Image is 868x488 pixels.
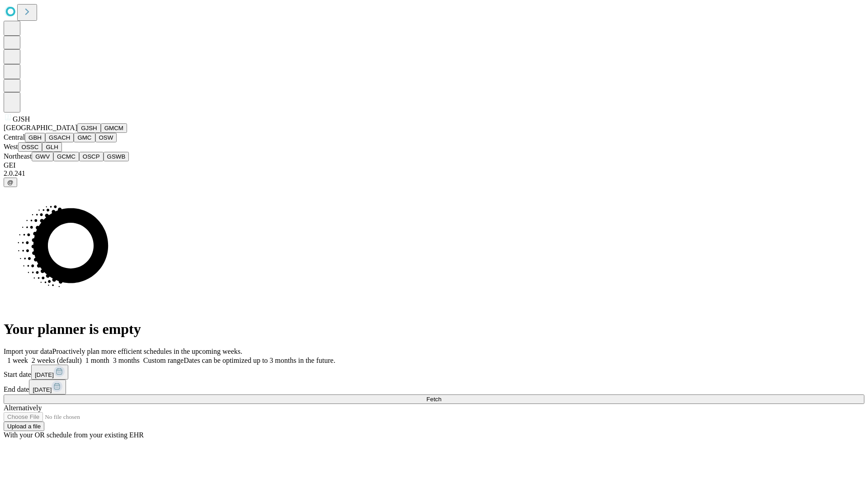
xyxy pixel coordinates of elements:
[101,123,127,133] button: GMCM
[53,152,79,161] button: GCMC
[4,178,17,187] button: @
[104,152,129,161] button: GSWB
[426,396,441,403] span: Fetch
[4,365,864,380] div: Start date
[32,357,82,364] span: 2 weeks (default)
[4,347,52,355] span: Import your data
[13,115,30,123] span: GJSH
[4,380,864,394] div: End date
[4,422,44,431] button: Upload a file
[4,152,32,160] span: Northeast
[4,133,25,141] span: Central
[77,123,101,133] button: GJSH
[113,357,140,364] span: 3 months
[45,133,74,142] button: GSACH
[4,394,864,404] button: Fetch
[4,169,864,178] div: 2.0.241
[74,133,95,142] button: GMC
[33,386,52,393] span: [DATE]
[7,179,14,186] span: @
[18,142,42,152] button: OSSC
[4,404,42,412] span: Alternatively
[31,365,68,380] button: [DATE]
[95,133,117,142] button: OSW
[79,152,104,161] button: OSCP
[4,161,864,169] div: GEI
[35,371,54,378] span: [DATE]
[85,357,109,364] span: 1 month
[29,380,66,394] button: [DATE]
[4,143,18,150] span: West
[4,124,77,131] span: [GEOGRAPHIC_DATA]
[52,347,242,355] span: Proactively plan more efficient schedules in the upcoming weeks.
[184,357,335,364] span: Dates can be optimized up to 3 months in the future.
[143,357,184,364] span: Custom range
[7,357,28,364] span: 1 week
[32,152,53,161] button: GWV
[25,133,45,142] button: GBH
[4,431,144,439] span: With your OR schedule from your existing EHR
[4,321,864,338] h1: Your planner is empty
[42,142,61,152] button: GLH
